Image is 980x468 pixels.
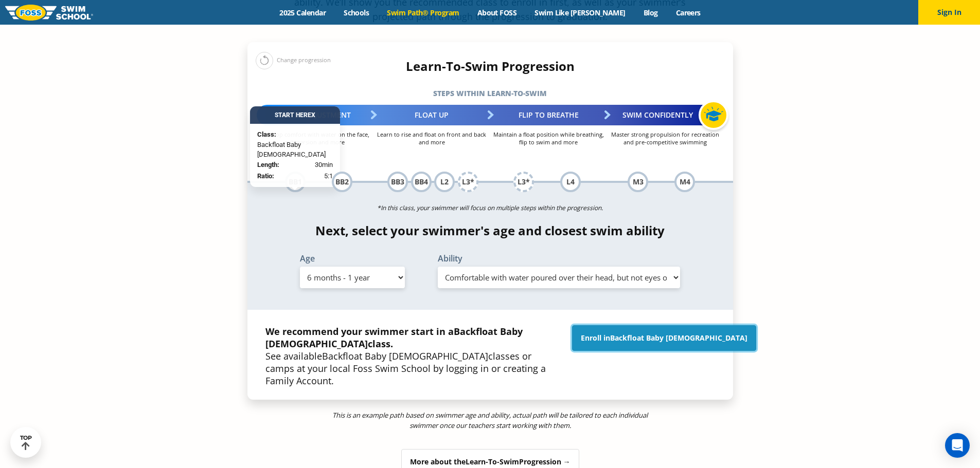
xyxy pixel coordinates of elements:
[265,325,523,350] strong: We recommend your swimmer start in a class.
[610,333,747,343] span: Backfloat Baby [DEMOGRAPHIC_DATA]
[572,325,756,351] a: Enroll inBackfloat Baby [DEMOGRAPHIC_DATA]
[247,201,733,215] p: *In this class, your swimmer will focus on multiple steps within the progression.
[674,172,695,192] div: M4
[526,8,635,17] a: Swim Like [PERSON_NAME]
[322,350,488,362] span: Backfloat Baby [DEMOGRAPHIC_DATA]
[330,410,650,430] p: This is an example path based on swimmer age and ability, actual path will be tailored to each in...
[315,160,333,170] span: 30min
[20,435,32,451] div: TOP
[490,130,607,146] p: Maintain a float position while breathing, flip to swim and more
[667,8,709,17] a: Careers
[628,172,648,192] div: M3
[257,172,274,180] strong: Ratio:
[607,105,724,125] div: Swim Confidently
[247,59,733,73] h4: Learn-To-Swim Progression
[945,433,970,458] div: Open Intercom Messenger
[335,8,378,17] a: Schools
[5,5,93,21] img: FOSS Swim School Logo
[634,8,667,17] a: Blog
[411,172,432,192] div: BB4
[324,171,333,181] span: 5:1
[468,8,526,17] a: About FOSS
[257,161,279,169] strong: Length:
[300,254,405,263] label: Age
[434,172,455,192] div: L2
[247,223,733,238] h4: Next, select your swimmer's age and closest swim ability
[311,111,315,119] span: X
[378,8,468,17] a: Swim Path® Program
[466,457,519,466] span: Learn-To-Swim
[373,105,490,125] div: Float Up
[438,254,681,263] label: Ability
[250,106,340,124] div: Start Here
[265,325,523,350] span: Backfloat Baby [DEMOGRAPHIC_DATA]
[257,130,276,138] strong: Class:
[387,172,408,192] div: BB3
[490,105,607,125] div: Flip to Breathe
[560,172,581,192] div: L4
[265,325,562,387] p: See available classes or camps at your local Foss Swim School by logging in or creating a Family ...
[257,105,373,125] div: Water Adjustment
[373,130,490,146] p: Learn to rise and float on front and back and more
[271,8,335,17] a: 2025 Calendar
[607,130,724,146] p: Master strong propulsion for recreation and pre-competitive swimming
[247,86,733,101] h5: Steps within Learn-to-Swim
[332,172,352,192] div: BB2
[256,51,331,69] div: Change progression
[257,140,333,160] span: Backfloat Baby [DEMOGRAPHIC_DATA]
